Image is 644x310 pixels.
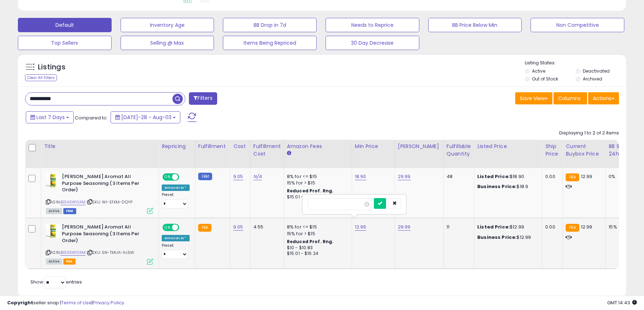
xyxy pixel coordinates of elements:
b: [PERSON_NAME] Aromat All Purpose Seasoning (3 Items Per Order) [62,173,149,195]
div: $12.99 [477,234,537,241]
span: ON [163,225,172,231]
label: Out of Stock [532,76,558,82]
p: Listing States: [525,60,626,67]
h5: Listings [38,62,65,72]
div: 0.00 [545,224,557,230]
div: Fulfillable Quantity [447,143,471,158]
b: Listed Price: [477,173,510,180]
div: 8% for <= $15 [287,173,346,180]
span: [DATE]-28 - Aug-03 [121,114,171,121]
b: [PERSON_NAME] Aromat All Purpose Seasoning (3 Items Per Order) [62,224,149,246]
div: 4.55 [253,224,278,230]
button: [DATE]-28 - Aug-03 [111,111,180,123]
div: Preset: [162,243,190,259]
a: 29.99 [398,173,411,180]
span: 12.99 [581,223,592,230]
label: Active [532,68,545,74]
span: Columns [558,95,581,102]
a: B01ASW124M [60,199,86,205]
div: Ship Price [545,143,560,158]
span: All listings currently available for purchase on Amazon [46,208,62,214]
button: Save View [515,92,552,104]
div: ASIN: [46,173,153,213]
span: FBM [63,208,76,214]
div: $18.90 [477,173,537,180]
small: FBM [198,173,212,180]
b: Reduced Prof. Rng. [287,188,334,194]
div: 15% for > $15 [287,180,346,186]
button: Top Sellers [18,36,112,50]
div: $10 - $10.83 [287,245,346,251]
a: B01ASW124M [60,250,86,256]
small: FBA [566,224,579,232]
span: Show: entries [30,279,82,285]
a: 12.99 [355,223,366,231]
div: Title [44,143,156,150]
div: $12.99 [477,224,537,230]
b: Reduced Prof. Rng. [287,238,334,245]
img: 51YynopsFYL._SL40_.jpg [46,224,60,238]
b: Business Price: [477,183,517,190]
button: Selling @ Max [121,36,214,50]
div: Displaying 1 to 2 of 2 items [559,130,619,137]
div: Clear All Filters [25,74,57,81]
button: Needs to Reprice [326,18,419,32]
div: Amazon AI * [162,184,190,191]
label: Archived [583,76,602,82]
a: Terms of Use [61,299,92,306]
button: BB Drop in 7d [223,18,317,32]
div: Fulfillment [198,143,227,150]
div: $18.9 [477,183,537,190]
button: Last 7 Days [26,111,74,123]
div: [PERSON_NAME] [398,143,440,150]
div: $15.01 - $16.24 [287,251,346,257]
div: 48 [447,173,469,180]
a: N/A [253,173,262,180]
b: Business Price: [477,234,517,241]
button: Columns [553,92,587,104]
div: Listed Price [477,143,539,150]
div: Repricing [162,143,192,150]
button: Actions [588,92,619,104]
small: FBA [566,173,579,181]
div: ASIN: [46,224,153,264]
span: FBA [63,259,75,265]
span: Last 7 Days [36,114,65,121]
span: 12.99 [581,173,592,180]
small: FBA [198,224,211,232]
img: 51YynopsFYL._SL40_.jpg [46,173,60,188]
a: 9.05 [233,223,243,231]
div: Preset: [162,192,190,208]
div: BB Share 24h. [609,143,635,158]
span: ON [163,174,172,180]
div: 0.00 [545,173,557,180]
div: Cost [233,143,247,150]
a: Privacy Policy [93,299,124,306]
span: | SKU: 5N-TMUA-AL6W [87,250,134,255]
span: All listings currently available for purchase on Amazon [46,259,62,265]
span: Compared to: [75,114,108,121]
span: 2025-08-13 14:43 GMT [607,299,637,306]
a: 29.99 [398,223,411,231]
div: 0% [609,173,632,180]
small: Amazon Fees. [287,150,291,157]
button: 30 Day Decrease [326,36,419,50]
button: Filters [189,92,217,105]
span: OFF [178,174,190,180]
span: | SKU: WI-EFKM-DQYP [87,199,132,205]
button: Non Competitive [531,18,624,32]
div: Amazon Fees [287,143,349,150]
div: 15% [609,224,632,230]
label: Deactivated [583,68,610,74]
div: 15% for > $15 [287,231,346,237]
a: 9.05 [233,173,243,180]
div: Fulfillment Cost [253,143,281,158]
div: Current Buybox Price [566,143,602,158]
strong: Copyright [7,299,33,306]
div: 11 [447,224,469,230]
button: Inventory Age [121,18,214,32]
button: BB Price Below Min [428,18,522,32]
a: 18.90 [355,173,366,180]
div: $15.01 - $16.24 [287,194,346,200]
div: Amazon AI * [162,235,190,241]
